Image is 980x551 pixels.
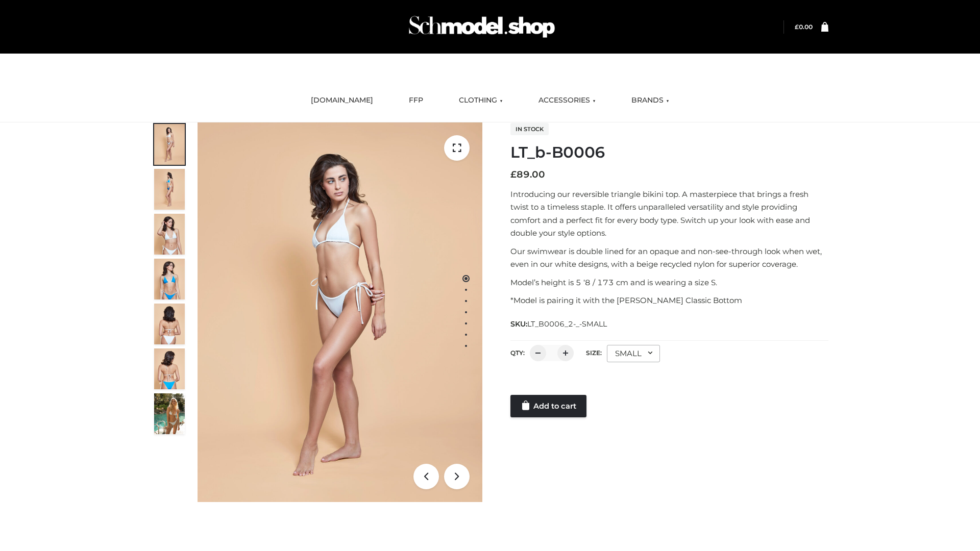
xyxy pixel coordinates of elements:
[510,245,828,271] p: Our swimwear is double lined for an opaque and non-see-through look when wet, even in our white d...
[510,169,517,180] span: £
[154,304,185,344] img: ArielClassicBikiniTop_CloudNine_AzureSky_OW114ECO_7-scaled.jpg
[154,393,185,434] img: Arieltop_CloudNine_AzureSky2.jpg
[510,349,525,357] label: QTY:
[510,276,828,289] p: Model’s height is 5 ‘8 / 173 cm and is wearing a size S.
[451,89,510,112] a: CLOTHING
[531,89,603,112] a: ACCESSORIES
[405,7,558,47] img: Schmodel Admin 964
[607,345,660,362] div: SMALL
[510,318,608,330] span: SKU:
[303,89,381,112] a: [DOMAIN_NAME]
[401,89,431,112] a: FFP
[154,214,185,255] img: ArielClassicBikiniTop_CloudNine_AzureSky_OW114ECO_3-scaled.jpg
[510,395,586,417] a: Add to cart
[795,23,799,31] span: £
[795,23,813,31] bdi: 0.00
[624,89,677,112] a: BRANDS
[154,348,185,389] img: ArielClassicBikiniTop_CloudNine_AzureSky_OW114ECO_8-scaled.jpg
[198,122,482,502] img: ArielClassicBikiniTop_CloudNine_AzureSky_OW114ECO_1
[586,349,602,357] label: Size:
[795,23,813,31] a: £0.00
[510,143,828,162] h1: LT_b-B0006
[154,169,185,210] img: ArielClassicBikiniTop_CloudNine_AzureSky_OW114ECO_2-scaled.jpg
[510,188,828,240] p: Introducing our reversible triangle bikini top. A masterpiece that brings a fresh twist to a time...
[510,123,549,135] span: In stock
[527,319,607,329] span: LT_B0006_2-_-SMALL
[154,124,185,165] img: ArielClassicBikiniTop_CloudNine_AzureSky_OW114ECO_1-scaled.jpg
[510,169,545,180] bdi: 89.00
[154,259,185,299] img: ArielClassicBikiniTop_CloudNine_AzureSky_OW114ECO_4-scaled.jpg
[510,294,828,307] p: *Model is pairing it with the [PERSON_NAME] Classic Bottom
